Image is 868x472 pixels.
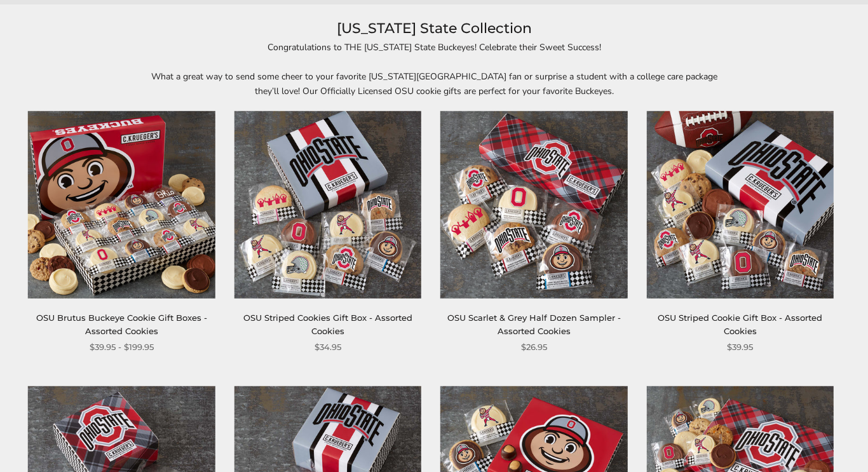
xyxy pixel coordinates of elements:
span: $39.95 - $199.95 [90,341,154,354]
p: Congratulations to THE [US_STATE] State Buckeyes! Celebrate their Sweet Success! [142,40,726,55]
p: What a great way to send some cheer to your favorite [US_STATE][GEOGRAPHIC_DATA] fan or surprise ... [142,69,726,98]
a: OSU Scarlet & Grey Half Dozen Sampler - Assorted Cookies [447,313,621,336]
a: OSU Brutus Buckeye Cookie Gift Boxes - Assorted Cookies [36,313,207,336]
span: $26.95 [521,341,547,354]
img: OSU Brutus Buckeye Cookie Gift Boxes - Assorted Cookies [28,111,215,298]
h1: [US_STATE] State Collection [51,17,817,40]
img: OSU Striped Cookie Gift Box - Assorted Cookies [646,111,833,298]
a: OSU Striped Cookie Gift Box - Assorted Cookies [658,313,822,336]
span: $34.95 [315,341,341,354]
span: $39.95 [727,341,753,354]
a: OSU Striped Cookies Gift Box - Assorted Cookies [243,313,412,336]
img: OSU Striped Cookies Gift Box - Assorted Cookies [234,111,421,298]
img: OSU Scarlet & Grey Half Dozen Sampler - Assorted Cookies [440,111,627,298]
